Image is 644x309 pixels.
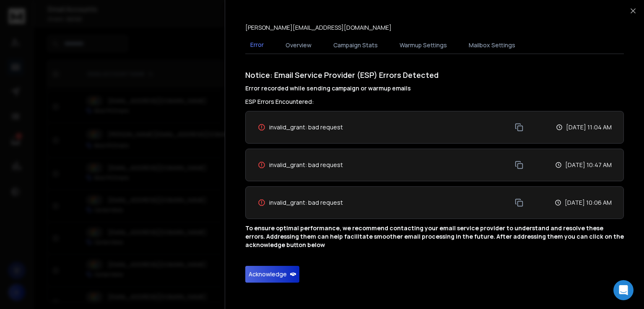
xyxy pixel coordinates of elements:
[395,36,452,54] button: Warmup Settings
[245,224,624,249] p: To ensure optimal performance, we recommend contacting your email service provider to understand ...
[269,198,343,207] span: invalid_grant: bad request
[269,161,343,169] span: invalid_grant: bad request
[613,280,634,300] div: Open Intercom Messenger
[245,84,624,93] h4: Error recorded while sending campaign or warmup emails
[269,123,343,131] span: invalid_grant: bad request
[565,198,612,207] p: [DATE] 10:06 AM
[245,266,299,283] button: Acknowledge
[464,36,520,54] button: Mailbox Settings
[566,123,612,131] p: [DATE] 11:04 AM
[245,98,624,106] h3: ESP Errors Encountered:
[245,69,624,93] h1: Notice: Email Service Provider (ESP) Errors Detected
[565,161,612,169] p: [DATE] 10:47 AM
[245,23,392,32] p: [PERSON_NAME][EMAIL_ADDRESS][DOMAIN_NAME]
[280,36,317,54] button: Overview
[245,36,269,55] button: Error
[328,36,383,54] button: Campaign Stats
